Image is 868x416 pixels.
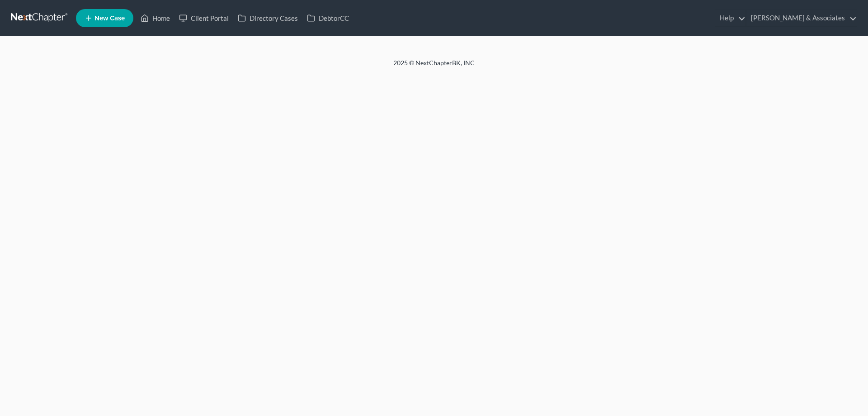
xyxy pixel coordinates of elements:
[302,10,354,26] a: DebtorCC
[715,10,745,26] a: Help
[233,10,302,26] a: Directory Cases
[76,9,133,27] new-legal-case-button: New Case
[746,10,857,26] a: [PERSON_NAME] & Associates
[176,58,692,75] div: 2025 © NextChapterBK, INC
[175,10,233,26] a: Client Portal
[136,10,175,26] a: Home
